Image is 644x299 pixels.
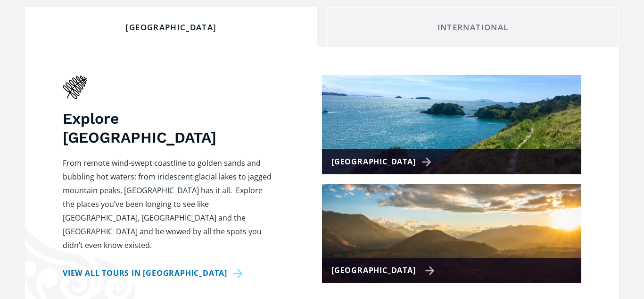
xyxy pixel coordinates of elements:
[322,75,581,174] a: [GEOGRAPHIC_DATA]
[331,264,435,277] div: [GEOGRAPHIC_DATA]
[63,266,246,280] a: View all tours in [GEOGRAPHIC_DATA]
[331,155,435,169] div: [GEOGRAPHIC_DATA]
[63,109,275,147] h3: Explore [GEOGRAPHIC_DATA]
[63,156,275,252] p: From remote wind-swept coastline to golden sands and bubbling hot waters; from iridescent glacial...
[322,184,581,283] a: [GEOGRAPHIC_DATA]
[335,22,611,33] div: International
[33,22,309,33] div: [GEOGRAPHIC_DATA]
